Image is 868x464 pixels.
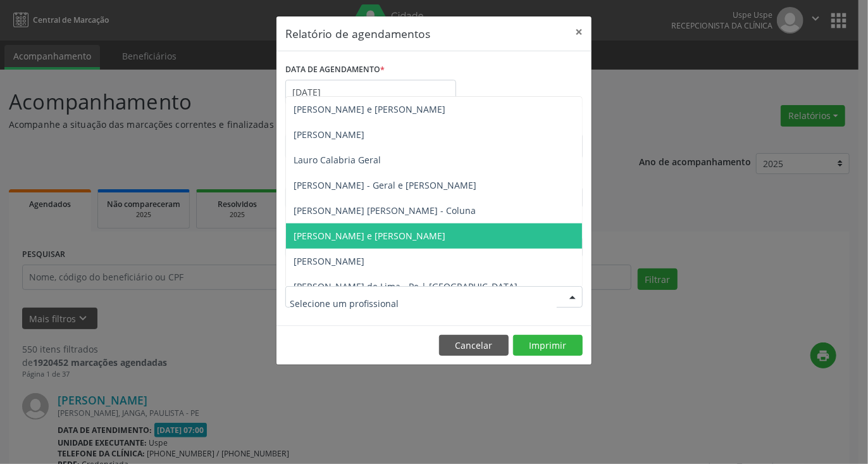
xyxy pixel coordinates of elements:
button: Close [566,16,592,47]
span: [PERSON_NAME] [294,129,364,141]
input: Selecione uma data ou intervalo [285,80,456,105]
button: Cancelar [439,335,509,356]
label: DATA DE AGENDAMENTO [285,60,385,80]
input: Selecione um profissional [290,291,557,316]
span: [PERSON_NAME] e [PERSON_NAME] [294,230,445,242]
span: [PERSON_NAME] [294,255,364,267]
span: [PERSON_NAME] [PERSON_NAME] - Coluna [294,204,476,216]
span: [PERSON_NAME] e [PERSON_NAME] [294,103,445,115]
span: [PERSON_NAME] de Lima - Pe | [GEOGRAPHIC_DATA] [294,280,518,292]
span: Lauro Calabria Geral [294,154,381,166]
span: [PERSON_NAME] - Geral e [PERSON_NAME] [294,179,476,191]
h5: Relatório de agendamentos [285,25,430,42]
button: Imprimir [513,335,583,356]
